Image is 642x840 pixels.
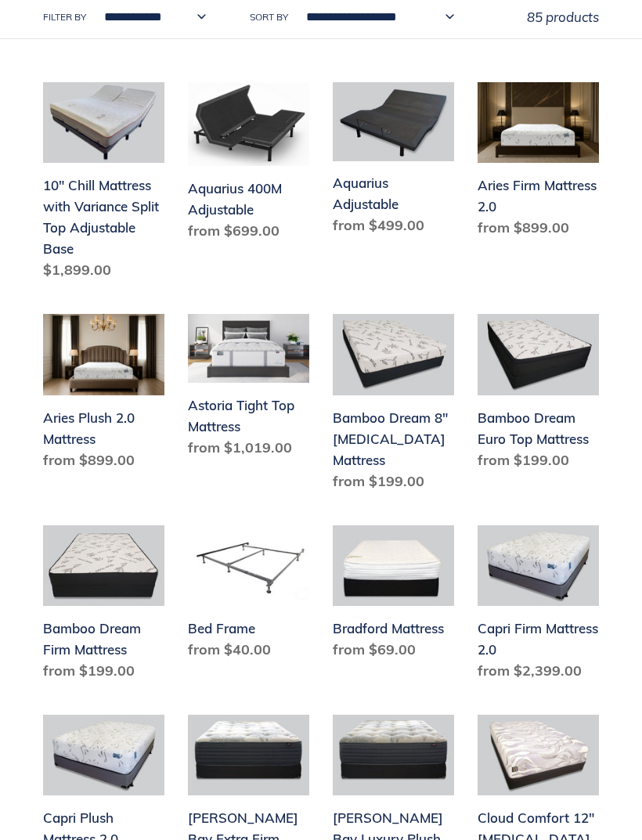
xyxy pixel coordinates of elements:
a: 10" Chill Mattress with Variance Split Top Adjustable Base [43,82,164,287]
label: Filter by [43,10,86,24]
label: Sort by [250,10,288,24]
a: Bradford Mattress [333,525,454,666]
a: Bamboo Dream 8" Memory Foam Mattress [333,314,454,497]
a: Aries Firm Mattress 2.0 [478,82,599,244]
a: Bamboo Dream Firm Mattress [43,525,164,687]
a: Aquarius 400M Adjustable [188,82,309,247]
span: 85 products [527,9,599,25]
a: Astoria Tight Top Mattress [188,314,309,463]
a: Aries Plush 2.0 Mattress [43,314,164,476]
a: Bed Frame [188,525,309,667]
a: Aquarius Adjustable [333,82,454,242]
a: Capri Firm Mattress 2.0 [478,525,599,687]
a: Bamboo Dream Euro Top Mattress [478,314,599,476]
